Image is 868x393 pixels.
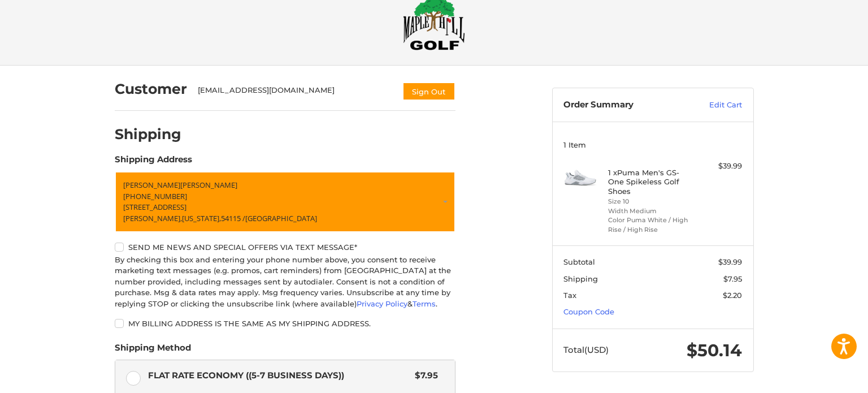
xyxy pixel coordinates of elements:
span: Flat Rate Economy ((5-7 Business Days)) [148,369,410,382]
span: Tax [563,291,576,300]
li: Color Puma White / High Rise / High Rise [608,215,695,234]
span: [US_STATE], [182,213,221,223]
h2: Customer [115,80,187,98]
span: Subtotal [563,257,595,266]
span: [PERSON_NAME], [123,213,182,223]
button: Sign Out [402,82,455,101]
span: [PERSON_NAME] [180,180,237,190]
span: $50.14 [687,340,742,361]
li: Width Medium [608,206,695,216]
span: [PERSON_NAME] [123,180,180,190]
span: [STREET_ADDRESS] [123,202,186,212]
a: Edit Cart [685,100,742,111]
a: Enter or select a different address [115,171,455,232]
label: My billing address is the same as my shipping address. [115,319,455,328]
span: [PHONE_NUMBER] [123,191,187,201]
span: [GEOGRAPHIC_DATA] [245,213,317,223]
div: $39.99 [697,161,742,172]
span: $39.99 [718,257,742,266]
div: [EMAIL_ADDRESS][DOMAIN_NAME] [198,85,391,101]
span: $7.95 [723,274,742,283]
iframe: Google Customer Reviews [775,362,868,393]
div: By checking this box and entering your phone number above, you consent to receive marketing text ... [115,254,455,310]
legend: Shipping Address [115,153,192,171]
h2: Shipping [115,126,181,143]
a: Coupon Code [563,307,614,316]
span: Total (USD) [563,344,609,355]
a: Privacy Policy [357,299,407,308]
span: $7.95 [410,369,439,382]
h3: 1 Item [563,140,742,149]
li: Size 10 [608,197,695,206]
span: Shipping [563,274,598,283]
h4: 1 x Puma Men's GS-One Spikeless Golf Shoes [608,168,695,196]
span: 54115 / [221,213,245,223]
legend: Shipping Method [115,342,191,360]
span: $2.20 [723,291,742,300]
h3: Order Summary [563,100,685,111]
label: Send me news and special offers via text message* [115,243,455,252]
a: Terms [413,299,436,308]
